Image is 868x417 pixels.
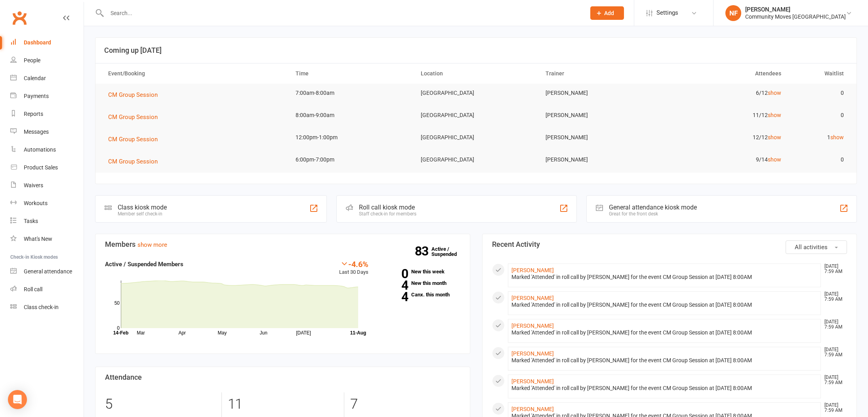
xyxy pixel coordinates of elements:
a: Class kiosk mode [10,298,84,316]
a: show [768,112,781,118]
a: show [768,156,781,163]
a: 83Active / Suspended [431,240,466,263]
h3: Coming up [DATE] [104,46,848,54]
a: [PERSON_NAME] [511,267,554,273]
th: Location [414,63,538,84]
div: What's New [24,236,52,242]
td: 12:00pm-1:00pm [288,128,413,147]
td: 6/12 [664,84,788,102]
span: CM Group Session [108,136,158,143]
td: [PERSON_NAME] [538,128,663,147]
strong: 4 [380,279,408,291]
time: [DATE] 7:59 AM [820,319,847,330]
td: 7:00am-8:00am [288,84,413,102]
div: Marked 'Attended' in roll call by [PERSON_NAME] for the event CM Group Session at [DATE] 8:00AM [511,357,818,364]
a: What's New [10,230,84,248]
span: CM Group Session [108,158,158,165]
a: show [768,134,781,140]
a: 0New this week [380,269,460,274]
div: Member self check-in [118,211,167,217]
div: 11 [228,392,338,416]
a: Roll call [10,281,84,298]
td: 12/12 [664,128,788,147]
time: [DATE] 7:59 AM [820,264,847,274]
div: NF [725,5,741,21]
button: All activities [786,240,847,254]
time: [DATE] 7:59 AM [820,403,847,413]
div: Product Sales [24,164,58,171]
td: [PERSON_NAME] [538,106,663,125]
div: 7 [350,392,460,416]
strong: 0 [380,268,408,280]
a: [PERSON_NAME] [511,323,554,329]
strong: 83 [415,245,431,257]
a: show [830,134,844,140]
span: CM Group Session [108,113,158,121]
a: Payments [10,87,84,105]
div: Workouts [24,200,48,206]
div: Reports [24,111,43,117]
div: -4.6% [339,259,368,268]
td: 9/14 [664,150,788,169]
a: 4New this month [380,281,460,286]
time: [DATE] 7:59 AM [820,292,847,302]
div: Staff check-in for members [359,211,416,217]
td: 8:00am-9:00am [288,106,413,125]
div: General attendance [24,268,72,275]
td: [GEOGRAPHIC_DATA] [414,128,538,147]
td: [GEOGRAPHIC_DATA] [414,150,538,169]
div: Dashboard [24,39,51,46]
td: 1 [788,128,851,147]
td: 0 [788,150,851,169]
div: Great for the front desk [609,211,697,217]
a: Workouts [10,194,84,212]
a: Reports [10,105,84,123]
div: Payments [24,93,49,99]
th: Trainer [538,63,663,84]
div: Messages [24,129,49,135]
div: [PERSON_NAME] [745,6,846,13]
td: 6:00pm-7:00pm [288,150,413,169]
div: Marked 'Attended' in roll call by [PERSON_NAME] for the event CM Group Session at [DATE] 8:00AM [511,302,818,308]
div: Automations [24,146,56,153]
h3: Recent Activity [492,240,847,248]
button: CM Group Session [108,112,163,122]
div: People [24,57,40,63]
div: Class check-in [24,304,59,310]
a: [PERSON_NAME] [511,350,554,357]
a: Waivers [10,177,84,194]
div: Waivers [24,182,43,188]
h3: Members [105,240,460,248]
div: Marked 'Attended' in roll call by [PERSON_NAME] for the event CM Group Session at [DATE] 8:00AM [511,274,818,281]
a: Dashboard [10,34,84,52]
span: Settings [656,4,678,22]
time: [DATE] 7:59 AM [820,347,847,357]
button: CM Group Session [108,135,163,144]
a: People [10,52,84,69]
time: [DATE] 7:59 AM [820,375,847,385]
a: Calendar [10,69,84,87]
div: Marked 'Attended' in roll call by [PERSON_NAME] for the event CM Group Session at [DATE] 8:00AM [511,385,818,392]
div: Open Intercom Messenger [8,390,27,409]
span: All activities [795,244,828,251]
div: Last 30 Days [339,259,368,277]
a: [PERSON_NAME] [511,378,554,384]
td: 11/12 [664,106,788,125]
div: 5 [105,392,216,416]
a: Clubworx [10,8,29,28]
a: show [768,90,781,96]
button: CM Group Session [108,157,163,166]
button: Add [590,6,624,20]
td: [GEOGRAPHIC_DATA] [414,84,538,102]
a: General attendance kiosk mode [10,263,84,281]
div: Class kiosk mode [118,204,167,211]
a: show more [137,241,167,248]
a: Messages [10,123,84,141]
div: General attendance kiosk mode [609,204,697,211]
div: Marked 'Attended' in roll call by [PERSON_NAME] for the event CM Group Session at [DATE] 8:00AM [511,329,818,336]
div: Tasks [24,218,38,224]
td: 0 [788,84,851,102]
span: Add [604,10,614,16]
strong: Active / Suspended Members [105,261,183,268]
div: Roll call kiosk mode [359,204,416,211]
